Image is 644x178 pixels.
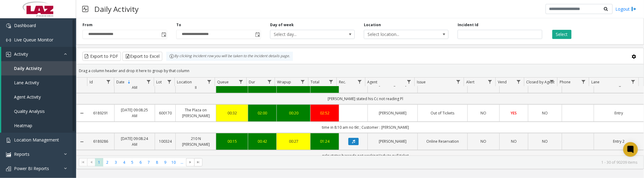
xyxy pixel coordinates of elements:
[14,23,36,28] span: Dashboard
[76,65,644,76] div: Drag a column header and drop it here to group by that column
[90,79,93,85] span: Id
[339,79,346,85] span: Rec.
[280,110,307,116] div: 00:20
[112,158,120,166] span: Page 3
[179,136,212,147] a: 210 N [PERSON_NAME]
[632,6,636,12] img: logout
[1,75,76,90] a: Lane Activity
[206,160,638,165] kendo-pager-info: 1 - 30 of 90209 items
[314,110,335,116] a: 02:52
[103,158,111,166] span: Page 2
[532,110,558,116] a: NO
[592,79,600,85] span: Lane
[421,138,464,144] a: Online Reservation
[157,79,162,85] span: Lot
[104,78,113,86] a: Id Filter Menu
[14,94,41,100] span: Agent Activity
[471,110,496,116] a: NO
[503,110,524,116] a: YES
[91,138,111,144] a: 6189286
[548,78,556,86] a: Closed by Agent Filter Menu
[116,79,125,85] span: Date
[14,123,32,128] span: Heatmap
[14,51,28,57] span: Activity
[579,78,588,86] a: Phone Filter Menu
[552,30,572,39] button: Select
[458,22,478,28] label: Incident Id
[270,22,294,28] label: Day of week
[14,37,53,43] span: Live Queue Monitor
[1,118,76,133] a: Heatmap
[1,104,76,118] a: Quality Analysis
[178,158,186,166] span: Page 11
[417,79,426,85] span: Issue
[160,30,167,39] span: Toggle popup
[368,79,378,85] span: Agent
[76,78,644,155] div: Data table
[91,2,142,16] h3: Daily Activity
[120,158,128,166] span: Page 4
[526,79,555,85] span: Closed by Agent
[83,52,121,61] button: Export to PDF
[454,78,463,86] a: Issue Filter Menu
[186,158,194,167] span: Go to the next page
[127,80,132,85] span: Sortable
[421,110,464,116] a: Out of Tickets
[471,138,496,144] a: NO
[14,151,30,157] span: Reports
[159,138,172,144] a: 100324
[265,78,273,86] a: Dur Filter Menu
[220,138,244,144] div: 00:15
[82,2,88,16] img: pageIcon
[629,78,637,86] a: Lane Filter Menu
[542,110,548,116] span: NO
[270,30,338,39] span: Select day...
[128,158,136,166] span: Page 5
[188,160,193,165] span: Go to the next page
[364,22,381,28] label: Location
[6,138,11,143] img: 'icon'
[6,152,11,157] img: 'icon'
[277,79,291,85] span: Wrapup
[87,93,644,104] td: [PERSON_NAME] stated his Cc not reading Pl
[405,78,413,86] a: Agent Filter Menu
[280,138,307,144] div: 00:27
[371,138,414,144] a: [PERSON_NAME]
[217,79,229,85] span: Queue
[299,78,307,86] a: Wrapup Filter Menu
[122,52,162,61] button: Export to Excel
[371,110,414,116] a: [PERSON_NAME]
[170,158,178,166] span: Page 10
[159,110,172,116] a: 600170
[144,78,153,86] a: Date Filter Menu
[161,158,169,166] span: Page 9
[314,138,335,144] a: 01:24
[91,110,111,116] a: 6189291
[6,38,11,43] img: 'icon'
[542,139,548,144] span: NO
[87,150,644,161] td: prkr states barcode not working//adv to pull ticket
[503,138,524,144] a: NO
[252,110,273,116] a: 02:00
[196,160,201,165] span: Go to the last page
[1,47,76,61] a: Activity
[252,138,273,144] div: 00:42
[14,137,59,143] span: Location Management
[486,78,494,86] a: Alert Filter Menu
[87,122,644,133] td: time in 8:10 am no tkt ; Customer : [PERSON_NAME]
[498,79,507,85] span: Vend
[220,110,244,116] a: 00:32
[1,90,76,104] a: Agent Activity
[176,22,181,28] label: To
[511,139,517,144] span: NO
[165,78,173,86] a: Lot Filter Menu
[118,107,151,119] a: [DATE] 09:08:25 AM
[76,111,87,116] a: Collapse Details
[355,78,364,86] a: Rec. Filter Menu
[205,78,213,86] a: Location Filter Menu
[511,110,517,116] span: YES
[177,79,192,85] span: Location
